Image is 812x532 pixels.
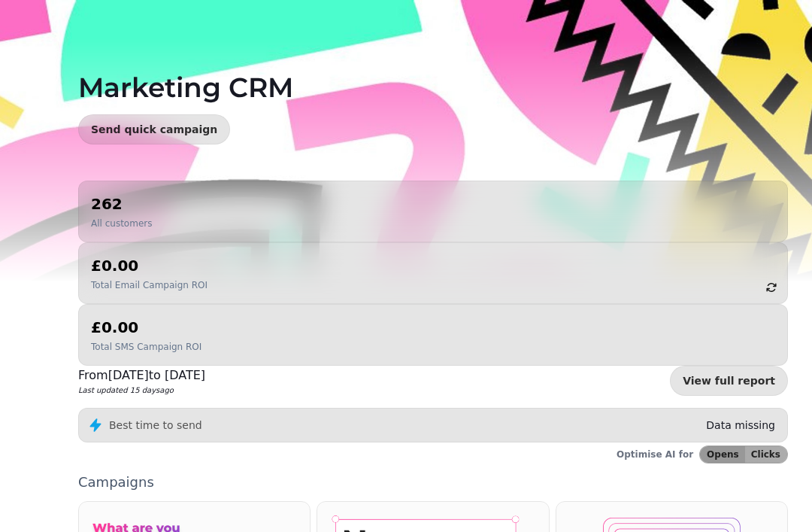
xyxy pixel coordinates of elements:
h2: £0.00 [91,317,201,338]
h2: £0.00 [91,255,208,276]
p: Best time to send [109,418,202,433]
p: Optimise AI for [617,448,693,461]
p: Campaigns [78,476,788,489]
span: Opens [707,450,739,459]
a: View full report [670,366,788,396]
p: From [DATE] to [DATE] [78,366,205,385]
button: Send quick campaign [78,114,230,144]
span: Send quick campaign [91,124,217,135]
p: All customers [91,217,152,230]
p: Total SMS Campaign ROI [91,341,201,353]
button: Opens [700,446,745,463]
h1: Marketing CRM [78,36,788,102]
button: refresh [759,275,784,300]
p: Total Email Campaign ROI [91,279,208,291]
h2: 262 [91,193,152,214]
p: Data missing [706,418,775,433]
span: Clicks [751,450,780,459]
button: Clicks [745,446,787,463]
p: Last updated 15 days ago [78,385,205,396]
